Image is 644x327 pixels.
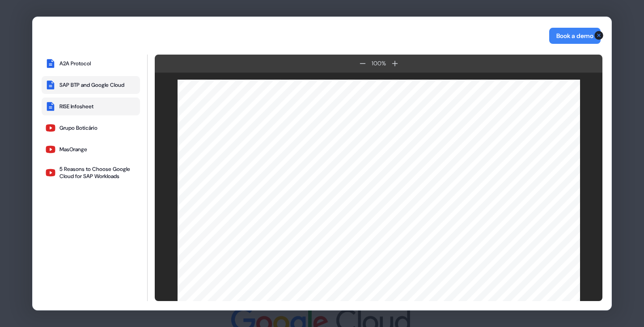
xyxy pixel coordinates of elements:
button: A2A Protocol [42,55,140,72]
div: A2A Protocol [59,60,91,67]
button: RISE Infosheet [42,98,140,115]
div: SAP BTP and Google Cloud [59,81,124,89]
button: SAP BTP and Google Cloud [42,76,140,94]
div: Grupo Boticário [59,124,97,132]
button: Book a demo [549,28,601,44]
button: 5 Reasons to Choose Google Cloud for SAP Workloads [42,162,140,183]
button: MasOrange [42,140,140,158]
div: MasOrange [59,146,87,153]
div: RISE Infosheet [59,103,93,110]
button: Grupo Boticário [42,119,140,137]
div: 100 % [370,59,388,68]
div: 5 Reasons to Choose Google Cloud for SAP Workloads [59,166,136,180]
